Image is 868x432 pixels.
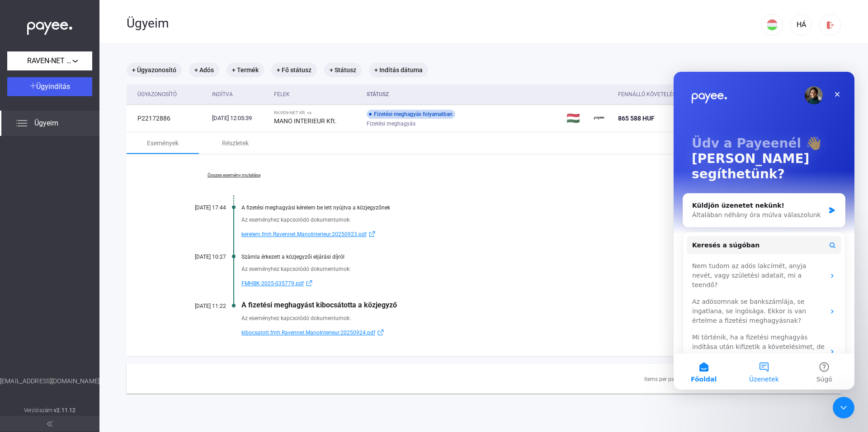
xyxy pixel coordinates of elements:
th: Státusz [363,84,563,105]
button: HÁ [790,14,812,36]
td: 🇭🇺 [563,105,590,132]
img: plus-white.svg [30,83,36,89]
mat-chip: + Termék [226,63,264,77]
div: A fizetési meghagyást kibocsátotta a közjegyző [241,301,796,309]
span: kibocsatott.fmh.Ravennet.ManoInterieur.20250924.pdf [241,327,375,338]
mat-chip: + Indítás dátuma [369,63,428,77]
span: kerelem.fmh.Ravennet.ManoInterieur.20250923.pdf [241,229,367,240]
div: Felek [274,89,359,100]
iframe: Intercom live chat [674,72,854,390]
div: Ügyeim [127,16,761,31]
mat-chip: + Adós [189,63,219,77]
div: Ügyazonosító [137,89,205,100]
img: list.svg [16,118,27,129]
div: RAVEN-NET Kft. vs [274,110,359,116]
strong: v2.11.12 [54,407,75,413]
div: Fizetési meghagyás folyamatban [367,110,455,119]
img: external-link-blue [367,231,377,237]
a: Összes esemény mutatása [172,172,296,178]
div: Számla érkezett a közjegyzői eljárási díjról [241,254,796,260]
a: kerelem.fmh.Ravennet.ManoInterieur.20250923.pdfexternal-link-blue [241,229,796,240]
div: Az eseményhez kapcsolódó dokumentumok: [241,314,796,323]
span: Ügyindítás [36,82,70,91]
button: RAVEN-NET Kft. [7,51,92,70]
a: kibocsatott.fmh.Ravennet.ManoInterieur.20250924.pdfexternal-link-blue [241,327,796,338]
span: Ügyeim [34,118,58,129]
div: [DATE] 10:27 [172,254,226,260]
div: Részletek [222,138,249,149]
div: [DATE] 12:05:39 [212,114,267,123]
div: Az eseményhez kapcsolódó dokumentumok: [241,215,796,224]
mat-chip: + Státusz [324,63,362,77]
div: Ügyazonosító [137,89,177,100]
div: Fennálló követelés [618,89,708,100]
iframe: Intercom live chat [833,397,854,418]
strong: MANO INTERIEUR Kft. [274,117,337,125]
mat-chip: + Fő státusz [271,63,317,77]
td: P22172886 [127,105,208,132]
a: FMHBK-2025-035779.pdfexternal-link-blue [241,278,796,289]
button: logout-red [819,14,841,36]
img: payee-logo [594,113,605,124]
div: A fizetési meghagyási kérelem be lett nyújtva a közjegyzőnek [241,204,796,211]
span: FMHBK-2025-035779.pdf [241,278,304,289]
button: HU [761,14,783,36]
span: RAVEN-NET Kft. [27,56,72,66]
span: 865 588 HUF [618,115,655,122]
img: HU [767,19,778,30]
img: external-link-blue [304,280,315,287]
img: logout-red [826,20,835,30]
img: external-link-blue [375,329,386,336]
button: Ügyindítás [7,77,92,96]
div: Items per page: [644,374,682,385]
div: Az eseményhez kapcsolódó dokumentumok: [241,265,796,274]
div: HÁ [793,19,809,30]
div: Fennálló követelés [618,89,676,100]
div: [DATE] 17:44 [172,204,226,211]
div: [DATE] 11:22 [172,303,226,309]
span: Fizetési meghagyás [367,118,415,129]
div: Felek [274,89,290,100]
img: arrow-double-left-grey.svg [47,421,52,427]
div: Események [147,138,179,149]
img: white-payee-white-dot.svg [27,17,72,35]
mat-chip: + Ügyazonosító [127,63,182,77]
div: Indítva [212,89,267,100]
div: Indítva [212,89,233,100]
